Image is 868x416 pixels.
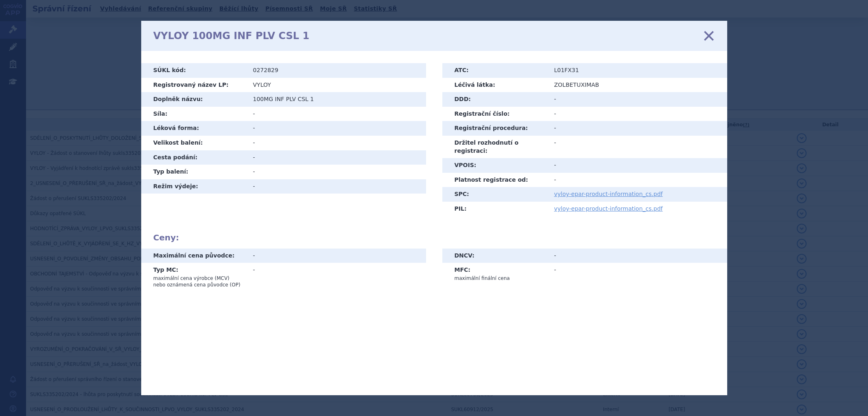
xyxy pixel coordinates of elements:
th: Typ balení: [141,165,247,179]
td: ZOLBETUXIMAB [548,78,727,92]
td: L01FX31 [548,63,727,78]
th: DNCV: [442,249,548,263]
th: Maximální cena původce: [141,249,247,263]
th: Léčivá látka: [442,78,548,92]
th: SPC: [442,187,548,202]
td: - [247,179,426,194]
td: - [247,121,426,136]
td: - [247,263,426,291]
th: Síla: [141,107,247,121]
td: - [247,107,426,121]
th: VPOIS: [442,158,548,173]
td: - [548,263,727,285]
td: - [247,150,426,165]
th: DDD: [442,92,548,107]
th: PIL: [442,202,548,216]
th: Doplněk názvu: [141,92,247,107]
div: - [253,252,420,260]
a: vyloy-epar-product-information_cs.pdf [554,205,663,212]
th: Platnost registrace od: [442,173,548,187]
th: MFC: [442,263,548,285]
th: Typ MC: [141,263,247,291]
th: Velikost balení: [141,136,247,150]
td: - [548,249,727,263]
td: - [548,136,727,158]
th: Režim výdeje: [141,179,247,194]
th: Registrační procedura: [442,121,548,136]
td: - [548,158,727,173]
p: maximální cena výrobce (MCV) nebo oznámená cena původce (OP) [153,275,241,288]
td: - [548,92,727,107]
td: - [548,107,727,121]
th: Cesta podání: [141,150,247,165]
h2: Ceny: [153,233,715,242]
h1: VYLOY 100MG INF PLV CSL 1 [153,30,310,42]
a: vyloy-epar-product-information_cs.pdf [554,191,663,197]
td: - [247,136,426,150]
td: - [548,173,727,187]
th: Léková forma: [141,121,247,136]
td: VYLOY [247,78,426,92]
td: 100MG INF PLV CSL 1 [247,92,426,107]
td: - [548,121,727,136]
th: ATC: [442,63,548,78]
td: - [247,165,426,179]
td: 0272829 [247,63,426,78]
th: SÚKL kód: [141,63,247,78]
th: Registrovaný název LP: [141,78,247,92]
a: zavřít [703,30,715,42]
p: maximální finální cena [455,275,542,282]
th: Držitel rozhodnutí o registraci: [442,136,548,158]
th: Registrační číslo: [442,107,548,121]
